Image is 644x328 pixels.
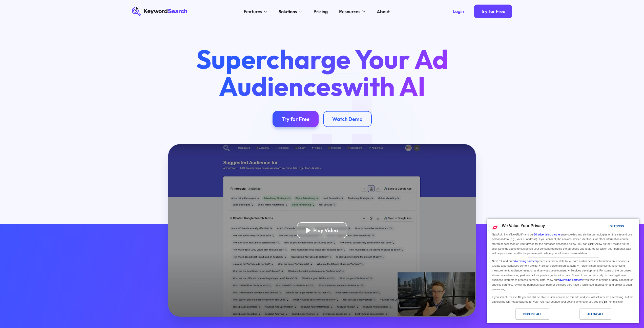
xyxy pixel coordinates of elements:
div: Watch Demo [332,116,363,122]
div: Settings [610,223,624,229]
a: Allow All [563,308,636,322]
a: About [373,7,393,16]
h1: Supercharge Your Ad Audiences [185,46,459,100]
div: Login [453,9,464,14]
a: Login [446,5,471,18]
div: NextRoll and our process personal data to: ● Store and/or access information on a device; ● Creat... [491,258,635,292]
div: Solutions [279,8,297,15]
div: Decline All [523,311,542,317]
div: Pricing [314,8,328,15]
div: NextRoll, Inc. ("NextRoll") and our use cookies and similar technologies on this site and use per... [491,232,635,256]
div: Play Video [313,227,338,233]
a: Decline All [490,308,563,322]
a: open lightbox [168,144,476,317]
a: Settings [601,222,613,231]
div: Features [244,8,262,15]
a: Try for Free [273,111,319,127]
span: We Value Your Privacy [502,224,545,228]
div: Try for Free [282,116,309,122]
a: Try for Free [474,5,512,18]
div: If you select Decline All, you will still be able to view content on this site and you will still... [491,294,635,305]
div: Try for Free [481,9,505,14]
a: 20 advertising partners [534,233,562,236]
div: Allow All [587,311,604,317]
div: About [377,8,390,15]
a: Pricing [310,7,331,16]
div: Resources [339,8,360,15]
a: advertising partners [513,260,537,263]
span: with AI [342,69,425,103]
a: advertising partners [558,278,582,281]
